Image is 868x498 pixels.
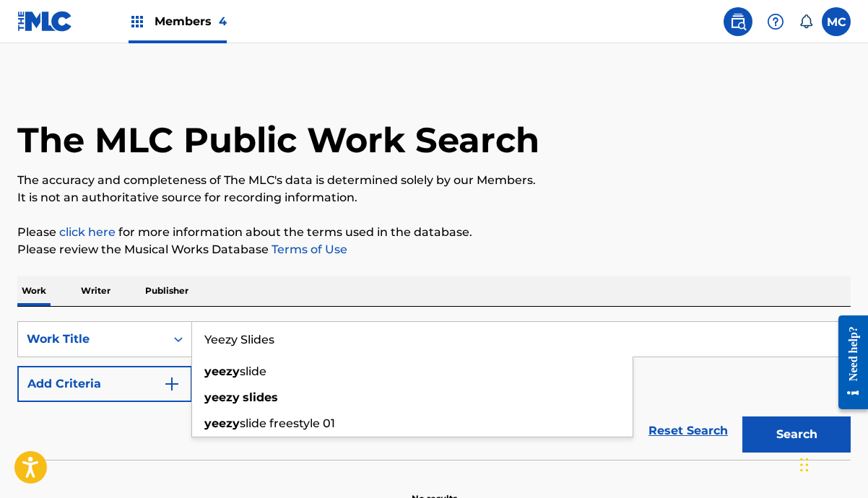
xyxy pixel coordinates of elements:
[269,243,347,256] a: Terms of Use
[240,416,335,430] span: slide freestyle 01
[17,276,51,306] p: Work
[799,14,813,29] div: Notifications
[17,321,851,460] form: Search Form
[141,276,193,306] p: Publisher
[17,11,73,32] img: MLC Logo
[761,7,790,36] div: Help
[641,415,735,447] a: Reset Search
[240,364,266,378] span: slide
[742,416,851,453] button: Search
[27,331,157,348] div: Work Title
[724,7,752,36] a: Public Search
[796,429,868,498] iframe: Chat Widget
[155,13,227,30] span: Members
[243,390,278,404] strong: slides
[17,189,851,206] p: It is not an authoritative source for recording information.
[17,172,851,189] p: The accuracy and completeness of The MLC's data is determined solely by our Members.
[822,7,851,36] div: User Menu
[17,224,851,241] p: Please for more information about the terms used in the database.
[800,443,809,486] div: Drag
[163,375,181,393] img: 9d2ae6d4665cec9f34b9.svg
[59,225,116,239] a: click here
[204,364,240,378] strong: yeezy
[204,416,240,430] strong: yeezy
[129,13,146,30] img: Top Rightsholders
[219,14,227,28] span: 4
[204,390,240,404] strong: yeezy
[729,13,747,30] img: search
[17,118,539,162] h1: The MLC Public Work Search
[77,276,115,306] p: Writer
[17,366,192,402] button: Add Criteria
[767,13,784,30] img: help
[828,303,868,422] iframe: Resource Center
[17,241,851,258] p: Please review the Musical Works Database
